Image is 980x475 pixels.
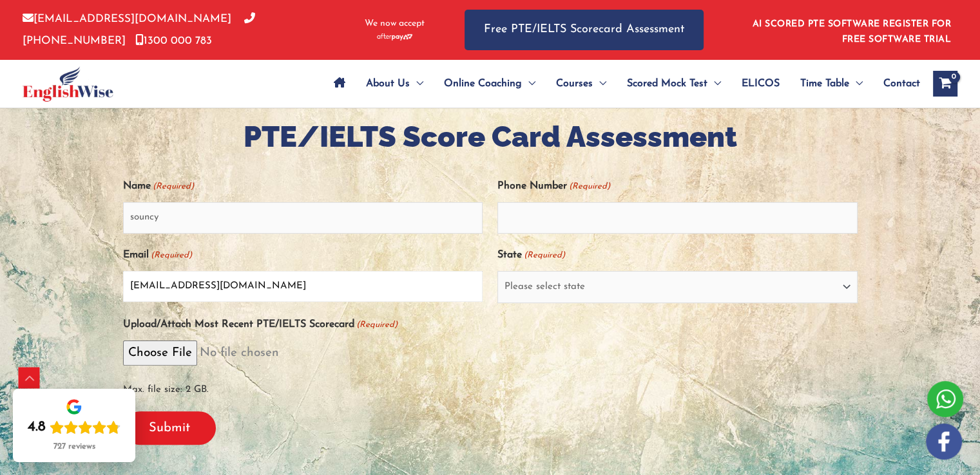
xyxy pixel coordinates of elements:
[617,61,731,106] a: Scored Mock TestMenu Toggle
[366,61,410,106] span: About Us
[377,33,412,41] img: Afterpay-Logo
[434,61,546,106] a: Online CoachingMenu Toggle
[23,66,113,102] img: cropped-ew-logo
[731,61,790,106] a: ELICOS
[410,61,423,106] span: Menu Toggle
[742,61,780,106] span: ELICOS
[556,61,593,106] span: Courses
[883,61,920,106] span: Contact
[151,176,194,197] span: (Required)
[568,176,611,197] span: (Required)
[849,61,863,106] span: Menu Toggle
[23,14,231,24] a: [EMAIL_ADDRESS][DOMAIN_NAME]
[522,61,535,106] span: Menu Toggle
[123,314,398,335] label: Upload/Attach Most Recent PTE/IELTS Scorecard
[790,61,873,106] a: Time TableMenu Toggle
[123,176,194,197] label: Name
[497,176,610,197] label: Phone Number
[444,61,522,106] span: Online Coaching
[123,118,858,156] h2: PTE/IELTS Score Card Assessment
[546,61,617,106] a: CoursesMenu Toggle
[873,61,920,106] a: Contact
[365,17,425,30] span: We now accept
[28,418,120,436] div: Rating: 4.8 out of 5
[123,371,858,400] span: Max. file size: 2 GB.
[707,61,721,106] span: Menu Toggle
[800,61,849,106] span: Time Table
[23,14,255,46] a: [PHONE_NUMBER]
[355,314,398,335] span: (Required)
[497,245,565,266] label: State
[149,245,192,266] span: (Required)
[593,61,606,106] span: Menu Toggle
[123,245,192,266] label: Email
[123,411,216,445] input: Submit
[323,61,920,106] nav: Site Navigation: Main Menu
[933,71,957,97] a: View Shopping Cart, empty
[926,424,962,460] img: white-facebook.png
[465,10,704,50] a: Free PTE/IELTS Scorecard Assessment
[28,418,46,436] div: 4.8
[356,61,434,106] a: About UsMenu Toggle
[135,35,212,46] a: 1300 000 783
[523,245,566,266] span: (Required)
[627,61,707,106] span: Scored Mock Test
[53,442,95,452] div: 727 reviews
[753,19,952,44] a: AI SCORED PTE SOFTWARE REGISTER FOR FREE SOFTWARE TRIAL
[745,9,957,51] aside: Header Widget 1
